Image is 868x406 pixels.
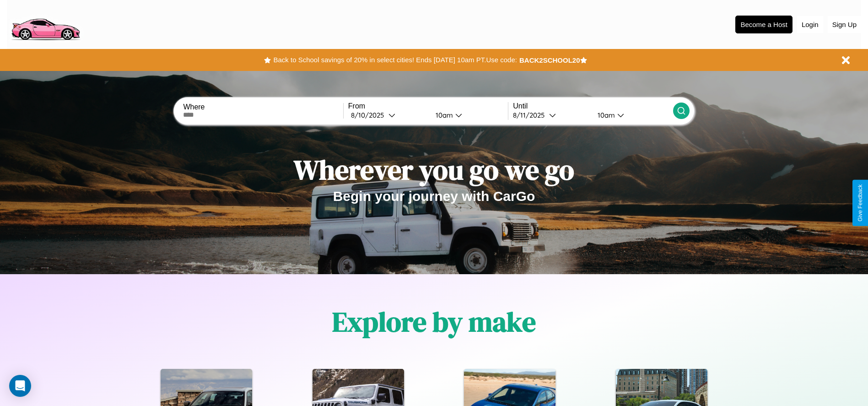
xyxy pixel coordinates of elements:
[332,303,536,341] h1: Explore by make
[590,110,673,120] button: 10am
[348,102,508,110] label: From
[428,110,508,120] button: 10am
[9,375,31,397] div: Open Intercom Messenger
[271,54,519,66] button: Back to School savings of 20% in select cities! Ends [DATE] 10am PT.Use code:
[735,16,793,33] button: Become a Host
[519,56,580,64] b: BACK2SCHOOL20
[593,111,617,119] div: 10am
[183,103,343,111] label: Where
[797,16,823,33] button: Login
[513,102,673,110] label: Until
[857,184,863,222] div: Give Feedback
[351,111,388,119] div: 8 / 10 / 2025
[348,110,428,120] button: 8/10/2025
[431,111,455,119] div: 10am
[513,111,549,119] div: 8 / 11 / 2025
[7,5,84,43] img: logo
[828,16,861,33] button: Sign Up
